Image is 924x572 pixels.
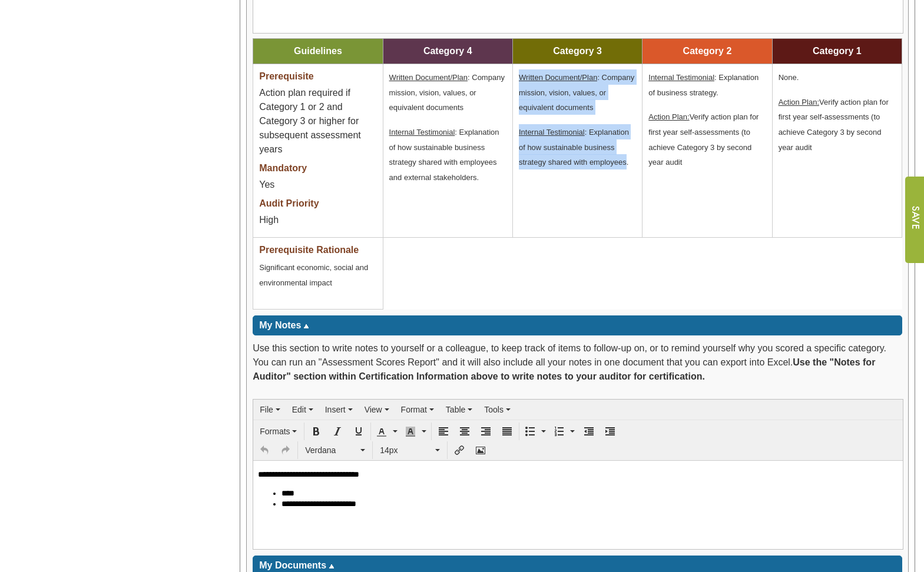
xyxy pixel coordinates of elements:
span: My Documents [259,560,326,570]
span: : Company mission, vision, values, or equivalent documents [389,73,505,112]
span: Written Document/Plan [519,73,597,82]
div: Text color [373,423,400,440]
div: Insert/edit image [471,441,491,459]
img: sort_arrow_up.gif [329,564,335,568]
div: Redo [276,441,296,459]
span: Prerequisite [259,71,313,81]
span: : Explanation of how sustainable business strategy shared with employees and external stakeholders. [389,128,499,182]
span: Internal Testimonial [389,128,455,137]
span: None. [779,73,799,82]
span: Table [446,405,465,414]
div: Click to toggle my notes information [253,315,902,335]
td: Category 3 [512,39,642,64]
span: : Explanation of how sustainable business strategy shared with employees. [519,128,629,167]
span: My Notes [259,320,301,330]
td: Category 2 [643,39,772,64]
div: Decrease indent [579,423,599,440]
span: Insert [325,405,346,414]
span: Formats [260,427,290,436]
div: Justify [497,423,517,440]
iframe: Rich Text Area. Press ALT-F9 for menu. Press ALT-F10 for toolbar. Press ALT-0 for help [253,461,903,549]
span: Action plan required if Category 1 or 2 and Category 3 or higher for subsequent assessment years [259,88,361,154]
td: Category 1 [772,39,902,64]
span: Tools [484,405,504,414]
span: Edit [292,405,306,414]
div: Insert/edit link [449,441,469,459]
div: Bold [306,423,326,440]
span: File [260,405,273,414]
span: Prerequisite Rationale [259,245,359,255]
div: Align center [455,423,475,440]
span: Verify action plan for first year self-assessments (to achieve Category 3 by second year audit [648,112,759,167]
div: Use this section to write notes to yourself or a colleague, to keep track of items to follow-up o... [253,341,902,390]
div: Font Family [300,441,370,459]
div: Align left [433,423,453,440]
span: Audit Priority [259,198,319,208]
td: Category 4 [383,39,512,64]
span: 14px [380,444,433,456]
span: Significant economic, social and environmental impact [259,263,368,287]
span: Internal Testimonial [519,128,585,137]
div: Bullet list [521,423,549,440]
div: Increase indent [600,423,620,440]
u: Action Plan: [648,112,689,121]
u: Action Plan: [779,98,819,107]
span: View [365,405,382,414]
span: Written Document/Plan [389,73,468,82]
span: : Explanation of business strategy. [648,73,759,97]
div: Undo [254,441,274,459]
div: Italic [327,423,347,440]
span: Format [401,405,427,414]
span: : Company mission, vision, values, or equivalent documents [519,73,634,112]
img: sort_arrow_up.gif [303,324,309,328]
span: Verdana [305,444,358,456]
div: Font Sizes [375,441,445,459]
input: Submit [905,177,924,263]
div: Background color [402,423,429,440]
span: Mandatory [259,163,307,173]
span: High [259,215,279,225]
span: Yes [259,179,274,189]
span: Guidelines [294,46,342,56]
span: Verify action plan for first year self-assessments (to achieve Category 3 by second year audit [779,98,889,152]
div: Underline [349,423,369,440]
div: Numbered list [550,423,578,440]
span: Internal Testimonial [648,73,714,82]
div: Align right [476,423,496,440]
